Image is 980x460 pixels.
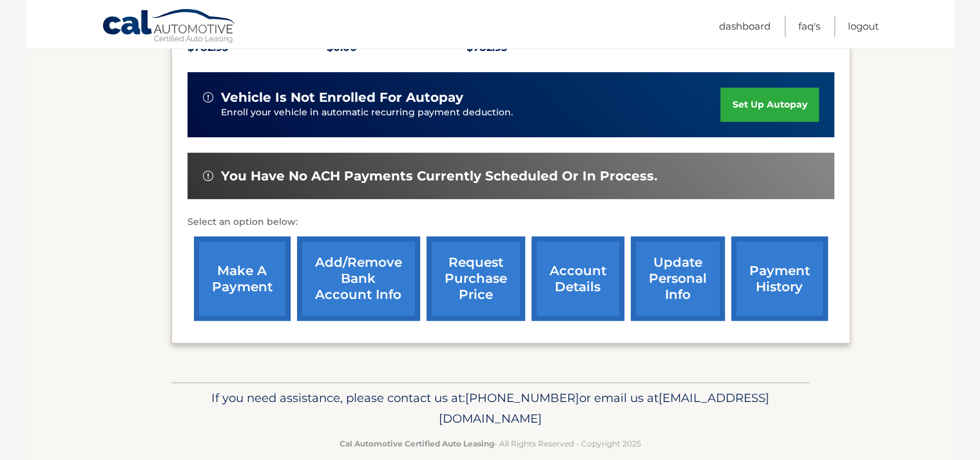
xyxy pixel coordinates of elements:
[340,439,494,448] strong: Cal Automotive Certified Auto Leasing
[194,236,291,321] a: make a payment
[102,8,237,46] a: Cal Automotive
[221,168,657,184] span: You have no ACH payments currently scheduled or in process.
[439,390,769,426] span: [EMAIL_ADDRESS][DOMAIN_NAME]
[180,437,801,450] p: - All Rights Reserved - Copyright 2025
[203,92,213,102] img: alert-white.svg
[427,236,525,321] a: request purchase price
[532,236,624,321] a: account details
[465,390,579,405] span: [PHONE_NUMBER]
[221,90,463,106] span: vehicle is not enrolled for autopay
[848,15,879,37] a: Logout
[221,106,721,120] p: Enroll your vehicle in automatic recurring payment deduction.
[203,171,213,181] img: alert-white.svg
[798,15,820,37] a: FAQ's
[720,88,818,122] a: set up autopay
[180,388,801,429] p: If you need assistance, please contact us at: or email us at
[631,236,725,321] a: update personal info
[297,236,420,321] a: Add/Remove bank account info
[731,236,828,321] a: payment history
[719,15,771,37] a: Dashboard
[187,215,834,230] p: Select an option below:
